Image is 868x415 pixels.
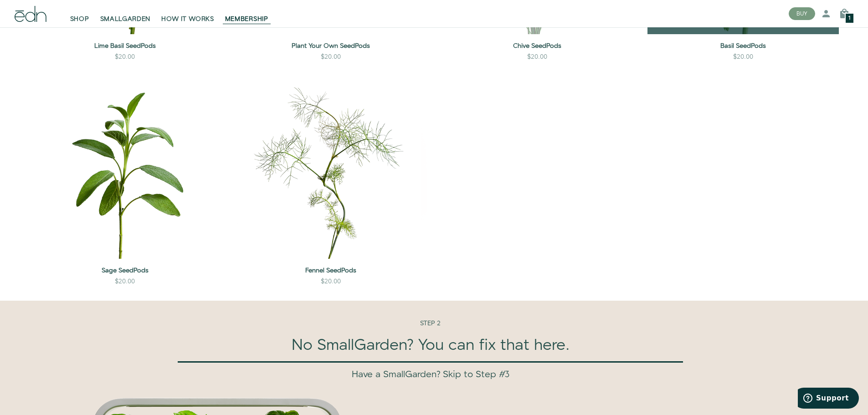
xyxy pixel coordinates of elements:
h3: Have a SmallGarden? Skip to Step #3 [164,370,697,380]
div: $20.00 [527,52,547,61]
h1: No SmallGarden? You can fix that here. [164,337,697,354]
a: Fennel SeedPods [235,266,426,275]
div: STEP 2 [164,301,697,387]
div: $20.00 [321,52,341,61]
span: SHOP [70,15,89,24]
a: HOW IT WORKS [156,4,219,24]
div: $20.00 [321,277,341,286]
a: Plant Your Own SeedPods [235,41,426,51]
a: Sage SeedPods [29,266,221,275]
a: MEMBERSHIP [220,4,274,24]
button: BUY [789,7,815,20]
a: Basil SeedPods [647,41,839,51]
iframe: Opens a widget where you can find more information [798,388,859,410]
a: SMALLGARDEN [95,4,156,24]
img: Sage SeedPods [29,67,221,258]
div: $20.00 [115,277,135,286]
span: 1 [848,16,851,21]
a: Lime Basil SeedPods [29,41,221,51]
a: SHOP [65,4,95,24]
div: $20.00 [733,52,753,61]
a: Chive SeedPods [442,41,633,51]
span: MEMBERSHIP [225,15,268,24]
span: SMALLGARDEN [100,15,151,24]
img: Fennel SeedPods [235,67,426,258]
div: $20.00 [115,52,135,61]
span: HOW IT WORKS [161,15,214,24]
